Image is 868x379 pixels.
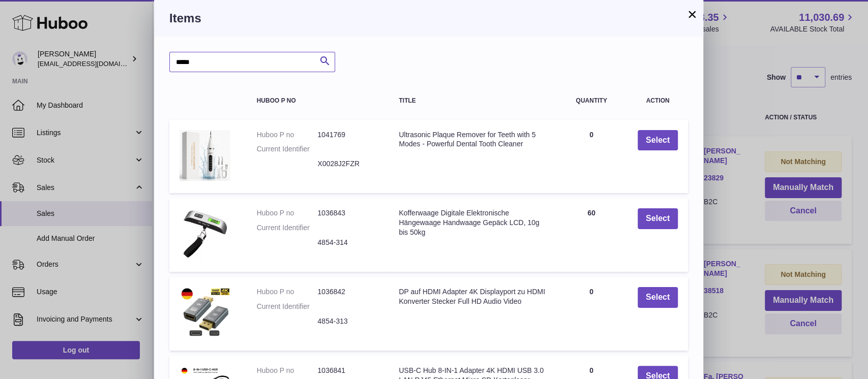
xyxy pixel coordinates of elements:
[169,10,688,26] h3: Items
[555,120,627,194] td: 0
[257,144,318,154] dt: Current Identifier
[399,287,545,306] div: DP auf HDMI Adapter 4K Displayport zu HDMI Konverter Stecker Full HD Audio Video
[179,287,230,338] img: DP auf HDMI Adapter 4K Displayport zu HDMI Konverter Stecker Full HD Audio Video
[179,208,230,259] img: Kofferwaage Digitale Elektronische Hängewaage Handwaage Gepäck LCD, 10g bis 50kg
[257,130,318,140] dt: Huboo P no
[555,198,627,272] td: 60
[638,287,678,308] button: Select
[317,208,378,218] dd: 1036843
[257,223,318,233] dt: Current Identifier
[638,130,678,151] button: Select
[317,317,378,326] dd: 4854-313
[257,208,318,218] dt: Huboo P no
[627,87,688,114] th: Action
[317,287,378,297] dd: 1036842
[638,208,678,229] button: Select
[247,87,389,114] th: Huboo P no
[257,366,318,375] dt: Huboo P no
[399,130,545,149] div: Ultrasonic Plaque Remover for Teeth with 5 Modes - Powerful Dental Tooth Cleaner
[257,287,318,297] dt: Huboo P no
[399,208,545,237] div: Kofferwaage Digitale Elektronische Hängewaage Handwaage Gepäck LCD, 10g bis 50kg
[317,366,378,375] dd: 1036841
[179,130,230,181] img: Ultrasonic Plaque Remover for Teeth with 5 Modes - Powerful Dental Tooth Cleaner
[317,238,378,247] dd: 4854-314
[317,130,378,140] dd: 1041769
[257,302,318,311] dt: Current Identifier
[555,87,627,114] th: Quantity
[388,87,555,114] th: Title
[317,159,378,169] dd: X0028J2FZR
[686,8,698,20] button: ×
[555,277,627,351] td: 0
